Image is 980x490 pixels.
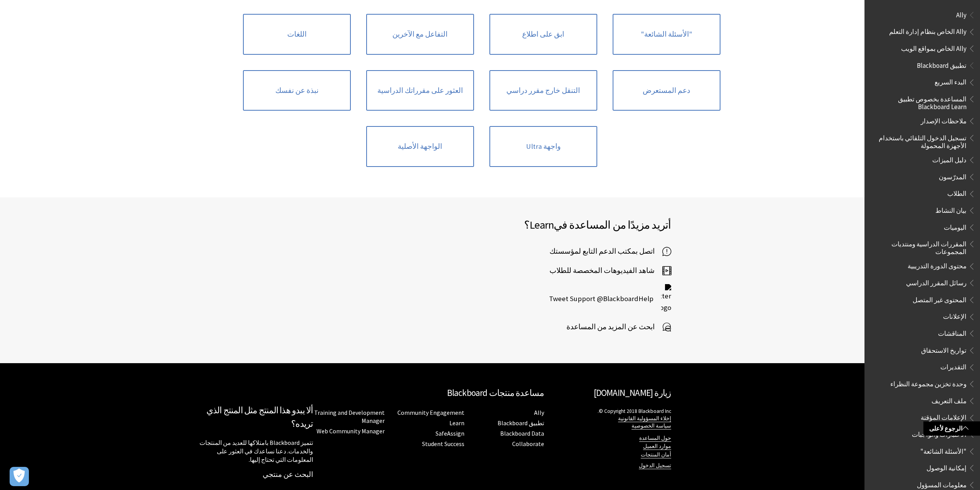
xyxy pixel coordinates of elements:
span: الاختبارات والواجبات [912,428,967,438]
p: تتميز Blackboard بامتلاكها للعديد من المنتجات والخدمات. دعنا نساعدك في العثور على المعلومات التي ... [194,438,313,464]
span: Ally الخاص بنظام إدارة التعلم [889,25,967,36]
a: ابحث عن المزيد من المساعدة [566,321,671,333]
a: دعم المستعرض [613,70,720,111]
span: المقررات الدراسية ومنتديات المجموعات [874,237,967,256]
a: Student Success [422,440,464,448]
span: اتصل بمكتب الدعم التابع لمؤسستك [549,246,662,257]
h2: أتريد مزيدًا من المساعدة في ؟ [432,217,671,233]
span: معلومات المسؤول [917,478,967,489]
a: تسجيل الدخول [639,462,671,469]
span: المدرّسون [939,170,967,181]
span: المحتوى غير المتصل [913,293,967,304]
span: Ally الخاص بمواقع الويب [901,42,967,52]
h2: ألا يبدو هذا المنتج مثل المنتج الذي تريده؟ [194,404,313,431]
a: البحث عن منتجي [263,470,313,479]
p: ‎© Copyright 2018 Blackboard Inc. [552,407,671,429]
a: التنقل خارج مقرر دراسي [489,70,597,111]
a: ابق على اطلاع [489,14,597,55]
a: "الأسئلة الشائعة" [613,14,720,55]
a: Blackboard Data [500,429,544,438]
span: اليوميات [944,221,967,231]
span: تواريخ الاستحقاق [921,344,967,354]
span: محتوى الدورة التدريبية [908,260,967,270]
a: أمان المنتجات [641,451,671,458]
span: الإعلانات [943,310,967,321]
a: Collaborate [512,440,544,448]
span: شاهد الفيديوهات المخصصة للطلاب [549,265,662,276]
span: المناقشات [938,327,967,337]
nav: Book outline for Anthology Ally Help [869,8,975,55]
span: إمكانية الوصول [926,461,967,472]
a: حول المساعدة [639,435,671,442]
span: المساعدة بخصوص تطبيق Blackboard Learn [874,93,967,111]
a: إخلاء المسؤولية القانونية [618,415,671,422]
span: "الأسئلة الشائعة" [920,445,967,455]
span: الإعلامات المؤقتة [921,411,967,422]
a: Learn [449,419,464,427]
span: Learn [529,218,554,232]
a: اتصل بمكتب الدعم التابع لمؤسستك [549,246,671,257]
a: SafeAssign [436,429,464,438]
a: تطبيق Blackboard [498,419,544,427]
a: اللغات [243,14,351,55]
a: Training and Development Manager [314,409,385,425]
span: تطبيق Blackboard [917,59,967,69]
a: العثور على مقرراتك الدراسية [366,70,474,111]
a: Twitter logo Tweet Support @BlackboardHelp [549,284,671,313]
a: Ally [534,409,544,417]
a: التفاعل مع الآخرين [366,14,474,55]
a: Community Engagement [397,409,464,417]
span: رسائل المقرر الدراسي [906,276,967,287]
a: نبذة عن نفسك [243,70,351,111]
a: Web Community Manager [317,427,385,435]
a: الرجوع لأعلى [923,421,980,436]
a: زيارة [DOMAIN_NAME] [594,387,671,398]
span: التقديرات [940,361,967,371]
a: موارد العميل [643,443,671,450]
span: ابحث عن المزيد من المساعدة [566,321,662,333]
span: بيان النشاط [935,204,967,214]
span: ملف التعريف [931,394,967,405]
span: Ally [956,8,967,19]
a: شاهد الفيديوهات المخصصة للطلاب [549,265,671,276]
a: واجهة Ultra [489,126,597,167]
span: وحدة تخزين مجموعة النظراء [890,377,967,388]
span: تسجيل الدخول التلقائي باستخدام الأجهزة المحمولة [874,131,967,150]
a: الواجهة الأصلية [366,126,474,167]
span: دليل الميزات [932,153,967,164]
span: Tweet Support @BlackboardHelp [549,293,661,305]
h2: مساعدة منتجات Blackboard [313,386,544,400]
span: ملاحظات الإصدار [921,115,967,125]
img: Twitter logo [661,284,671,313]
span: البدء السريع [935,76,967,86]
button: Open Preferences [10,467,29,486]
span: الطلاب [947,187,967,198]
a: سياسة الخصوصية [632,423,671,429]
